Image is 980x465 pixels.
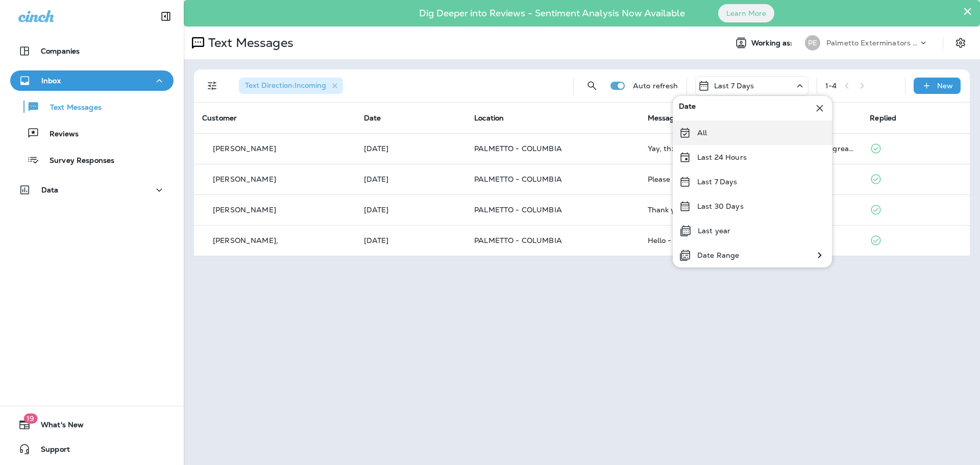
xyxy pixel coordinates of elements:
button: Reviews [10,123,174,144]
span: What's New [31,421,84,433]
p: Survey Responses [39,156,114,166]
p: Reviews [39,130,79,139]
p: Last year [698,227,730,235]
p: Sep 19, 2025 10:23 AM [364,206,458,214]
span: Customer [202,113,237,123]
div: 1 - 4 [825,82,837,90]
span: PALMETTO - COLUMBIA [474,205,562,214]
p: [PERSON_NAME] [213,206,276,214]
span: Location [474,113,504,123]
button: Text Messages [10,96,174,117]
p: Last 30 Days [697,202,744,210]
p: Last 24 Hours [697,153,747,161]
p: Inbox [41,77,61,85]
p: Sep 19, 2025 08:26 AM [364,236,458,244]
span: Working as: [751,39,795,47]
div: Yay, thx. I left a vm for construction referral. Have a great day. [648,144,854,153]
p: Text Messages [204,35,293,51]
p: Sep 20, 2025 12:41 PM [364,175,458,183]
span: PALMETTO - COLUMBIA [474,236,562,245]
span: Date [364,113,381,123]
p: [PERSON_NAME] [213,175,276,183]
span: Message [648,113,679,123]
button: Close [963,3,972,19]
p: Dig Deeper into Reviews - Sentiment Analysis Now Available [389,12,715,15]
p: Date Range [697,251,739,259]
p: [PERSON_NAME] [213,144,276,153]
button: Collapse Sidebar [152,6,180,27]
div: Hello - yes. [648,236,854,244]
button: Companies [10,41,174,61]
p: Auto refresh [633,82,678,90]
p: Palmetto Exterminators LLC [826,39,918,47]
div: Thank you for the reply. [648,206,854,214]
span: Replied [870,113,896,123]
p: Last 7 Days [697,178,738,186]
p: Text Messages [40,103,102,113]
p: New [937,82,953,90]
p: Companies [41,47,80,55]
span: Support [31,445,70,457]
div: Text Direction:Incoming [239,78,343,94]
span: PALMETTO - COLUMBIA [474,144,562,153]
span: PALMETTO - COLUMBIA [474,175,562,184]
p: Last 7 Days [714,82,754,90]
p: [PERSON_NAME], [213,236,278,244]
button: Inbox [10,70,174,91]
button: Survey Responses [10,149,174,170]
button: Filters [202,76,223,96]
p: Data [41,186,59,194]
p: All [697,129,707,137]
span: Date [679,102,696,114]
div: Please call and give me an appointment. [648,175,854,183]
button: 19What's New [10,414,174,435]
button: Learn More [718,4,774,22]
button: Search Messages [582,76,602,96]
span: Text Direction : Incoming [245,81,326,90]
p: Sep 22, 2025 11:05 AM [364,144,458,153]
button: Data [10,180,174,200]
div: PE [805,35,820,51]
button: Support [10,439,174,459]
span: 19 [23,413,37,424]
button: Settings [951,34,970,52]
